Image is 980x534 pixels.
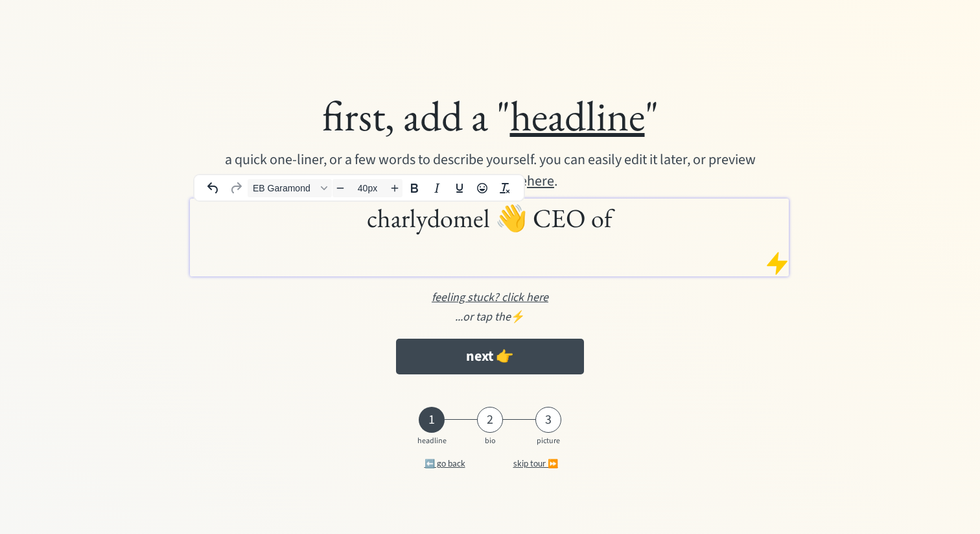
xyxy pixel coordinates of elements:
button: Bold [403,179,425,197]
button: Increase font size [387,179,402,197]
div: ⚡️ [121,308,859,326]
div: headline [415,437,448,446]
div: first, add a " " [121,90,859,142]
button: Emojis [471,179,493,197]
div: bio [474,437,506,446]
button: Underline [449,179,471,197]
span: EB Garamond [253,183,316,193]
button: Redo [225,179,247,197]
u: here [527,171,554,191]
button: Decrease font size [332,179,348,197]
button: skip tour ⏩ [493,451,577,477]
button: next 👉 [396,339,583,374]
button: Clear formatting [494,179,516,197]
button: Italic [426,179,448,197]
u: headline [510,88,645,143]
div: a quick one-liner, or a few words to describe yourself. you can easily edit it later, or preview ... [209,149,771,192]
button: Font EB Garamond [248,179,332,197]
div: picture [532,437,565,446]
em: ...or tap the [455,309,511,325]
div: 3 [535,412,561,428]
button: Undo [202,179,224,197]
u: feeling stuck? click here [432,289,548,306]
div: 2 [477,412,503,428]
button: ⬅️ go back [402,451,487,477]
h1: charlydomel 👋 CEO of [193,202,786,234]
div: 1 [419,412,445,428]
